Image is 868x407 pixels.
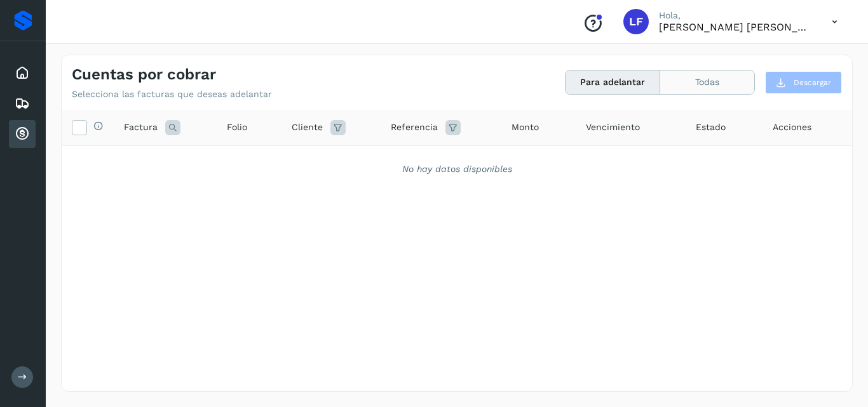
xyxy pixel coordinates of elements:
[659,21,811,33] p: Luis Felipe Salamanca Lopez
[586,121,640,134] span: Vencimiento
[78,163,836,176] div: No hay datos disponibles
[72,89,272,100] p: Selecciona las facturas que deseas adelantar
[9,120,36,148] div: Cuentas por cobrar
[292,121,323,134] span: Cliente
[9,59,36,87] div: Inicio
[566,70,660,94] button: Para adelantar
[765,71,842,94] button: Descargar
[227,121,247,134] span: Folio
[391,121,438,134] span: Referencia
[72,65,216,84] h4: Cuentas por cobrar
[512,121,539,134] span: Monto
[9,90,36,117] div: Embarques
[794,77,831,88] span: Descargar
[659,10,811,21] p: Hola,
[124,121,158,134] span: Factura
[773,121,811,134] span: Acciones
[660,70,754,94] button: Todas
[696,121,726,134] span: Estado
